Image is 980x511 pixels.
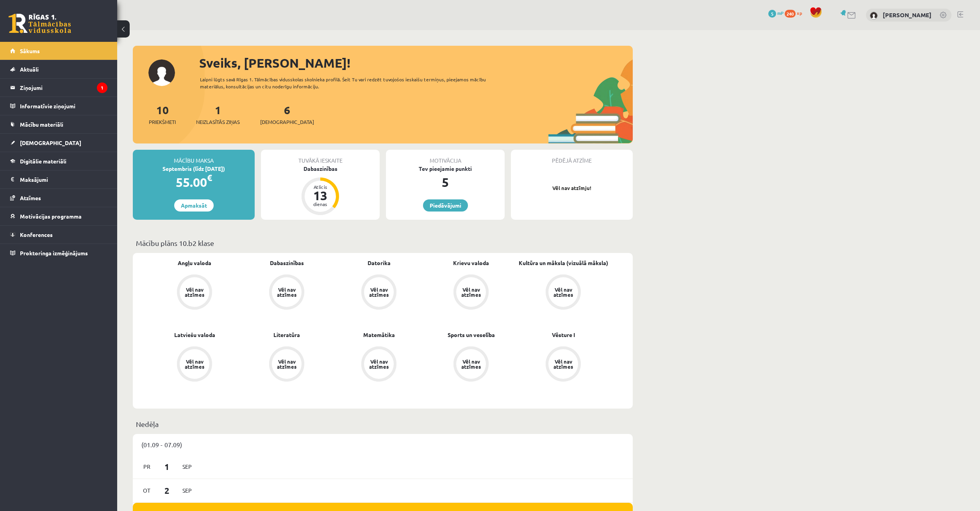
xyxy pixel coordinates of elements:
a: Rīgas 1. Tālmācības vidusskola [9,14,71,33]
a: Apmaksāt [174,199,214,212]
div: (01.09 - 07.09) [133,434,633,455]
div: 13 [309,189,332,202]
span: [DEMOGRAPHIC_DATA] [260,118,314,126]
p: Nedēļa [136,419,630,429]
a: Konferences [10,226,107,244]
a: Vēl nav atzīmes [148,346,241,383]
a: 240 xp [785,10,806,16]
a: Digitālie materiāli [10,152,107,170]
a: Informatīvie ziņojumi [10,97,107,115]
a: [PERSON_NAME] [883,11,932,19]
span: Sākums [20,47,40,54]
span: Motivācijas programma [20,213,82,220]
div: Motivācija [386,150,505,165]
legend: Informatīvie ziņojumi [20,97,107,115]
div: Tuvākā ieskaite [261,150,380,165]
a: Vēl nav atzīmes [241,274,333,311]
a: Vēl nav atzīmes [333,346,425,383]
div: Vēl nav atzīmes [276,359,298,369]
a: Vēl nav atzīmes [425,274,517,311]
div: Sveiks, [PERSON_NAME]! [199,54,633,72]
p: Vēl nav atzīmju! [515,184,629,192]
div: dienas [309,202,332,206]
a: Piedāvājumi [423,199,468,212]
a: Vēl nav atzīmes [241,346,333,383]
div: 55.00 [133,173,255,192]
a: 5 mP [768,10,784,16]
a: Latviešu valoda [174,331,215,339]
span: Pr [139,461,155,473]
legend: Maksājumi [20,170,107,188]
span: Priekšmeti [149,118,176,126]
a: Motivācijas programma [10,207,107,225]
span: xp [797,10,802,16]
span: Sep [179,461,195,473]
div: Vēl nav atzīmes [552,359,574,369]
span: Aktuāli [20,66,39,73]
a: Literatūra [273,331,300,339]
span: 1 [155,460,179,473]
div: Pēdējā atzīme [511,150,633,165]
legend: Ziņojumi [20,79,107,97]
a: [DEMOGRAPHIC_DATA] [10,134,107,152]
a: Maksājumi [10,170,107,188]
a: Vēl nav atzīmes [425,346,517,383]
div: Vēl nav atzīmes [184,359,205,369]
a: Matemātika [363,331,395,339]
span: Atzīmes [20,194,41,201]
div: Dabaszinības [261,165,380,173]
div: Vēl nav atzīmes [368,359,390,369]
span: mP [777,10,784,16]
div: Atlicis [309,185,332,189]
a: Krievu valoda [453,259,489,267]
a: Vēl nav atzīmes [333,274,425,311]
img: Timurs Lozovskis [870,12,878,20]
span: [DEMOGRAPHIC_DATA] [20,139,81,146]
div: Vēl nav atzīmes [368,287,390,297]
a: Kultūra un māksla (vizuālā māksla) [519,259,608,267]
a: Ziņojumi1 [10,79,107,97]
span: 5 [768,10,776,18]
span: Neizlasītās ziņas [196,118,240,126]
span: 240 [785,10,796,18]
div: Mācību maksa [133,150,255,165]
div: Vēl nav atzīmes [276,287,298,297]
span: Sep [179,484,195,497]
a: 6[DEMOGRAPHIC_DATA] [260,103,314,126]
span: Konferences [20,231,53,238]
a: Dabaszinības Atlicis 13 dienas [261,165,380,216]
i: 1 [97,82,107,93]
p: Mācību plāns 10.b2 klase [136,238,630,248]
span: Proktoringa izmēģinājums [20,249,88,256]
div: Vēl nav atzīmes [460,359,482,369]
a: Aktuāli [10,60,107,78]
a: Mācību materiāli [10,115,107,133]
a: Vēsture I [552,331,575,339]
a: 10Priekšmeti [149,103,176,126]
div: 5 [386,173,505,192]
a: Proktoringa izmēģinājums [10,244,107,262]
a: Vēl nav atzīmes [148,274,241,311]
div: Vēl nav atzīmes [552,287,574,297]
div: Tev pieejamie punkti [386,165,505,173]
span: Mācību materiāli [20,121,63,128]
span: 2 [155,484,179,497]
a: Datorika [368,259,391,267]
span: Ot [139,484,155,497]
div: Vēl nav atzīmes [460,287,482,297]
a: Vēl nav atzīmes [517,346,609,383]
div: Vēl nav atzīmes [184,287,205,297]
a: Sākums [10,42,107,60]
a: 1Neizlasītās ziņas [196,103,240,126]
a: Atzīmes [10,189,107,207]
div: Septembris (līdz [DATE]) [133,165,255,173]
a: Dabaszinības [270,259,304,267]
a: Vēl nav atzīmes [517,274,609,311]
a: Angļu valoda [178,259,211,267]
span: Digitālie materiāli [20,158,66,165]
div: Laipni lūgts savā Rīgas 1. Tālmācības vidusskolas skolnieka profilā. Šeit Tu vari redzēt tuvojošo... [200,76,500,90]
span: € [207,172,212,183]
a: Sports un veselība [448,331,495,339]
